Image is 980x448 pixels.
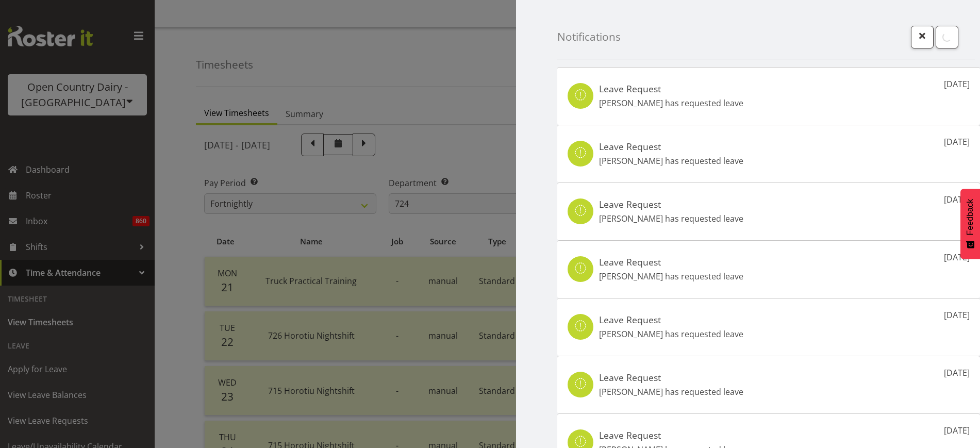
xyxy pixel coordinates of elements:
p: [PERSON_NAME] has requested leave [599,155,743,167]
p: [PERSON_NAME] has requested leave [599,386,743,398]
p: [DATE] [944,309,970,321]
p: [DATE] [944,78,970,90]
p: [DATE] [944,193,970,206]
p: [PERSON_NAME] has requested leave [599,212,743,225]
h5: Leave Request [599,198,743,210]
span: Feedback [966,199,975,235]
p: [DATE] [944,136,970,148]
p: [DATE] [944,367,970,379]
p: [PERSON_NAME] has requested leave [599,328,743,340]
p: [PERSON_NAME] has requested leave [599,97,743,109]
p: [DATE] [944,251,970,263]
p: [DATE] [944,424,970,437]
h5: Leave Request [599,256,743,268]
h5: Leave Request [599,83,743,94]
h5: Leave Request [599,429,743,441]
h5: Leave Request [599,141,743,152]
h4: Notifications [557,31,621,43]
button: Feedback - Show survey [960,189,980,259]
p: [PERSON_NAME] has requested leave [599,270,743,283]
h5: Leave Request [599,314,743,325]
h5: Leave Request [599,372,743,383]
button: Close [911,26,934,48]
